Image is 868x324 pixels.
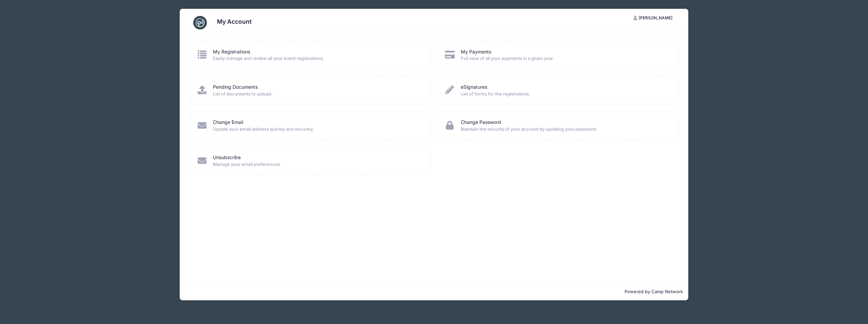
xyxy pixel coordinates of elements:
[461,126,669,133] span: Maintain the security of your account by updating your password.
[628,12,678,24] button: [PERSON_NAME]
[461,55,669,62] span: Full view of all your payments in a given year.
[461,84,487,91] a: eSignatures
[213,48,250,56] a: My Registrations
[213,119,243,126] a: Change Email
[213,55,421,62] span: Easily manage and review all your event registrations.
[213,91,421,98] span: List of documents to upload.
[185,288,683,295] p: Powered by Camp Network
[213,126,421,133] span: Update your email address quickly and securely.
[193,16,207,29] img: CampNetwork
[461,91,669,98] span: List of forms for the registrations.
[213,154,241,161] a: Unsubscribe
[639,15,672,20] span: [PERSON_NAME]
[461,119,501,126] a: Change Password
[213,161,421,168] span: Manage your email preferences.
[217,18,252,25] h3: My Account
[461,48,491,56] a: My Payments
[213,84,258,91] a: Pending Documents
